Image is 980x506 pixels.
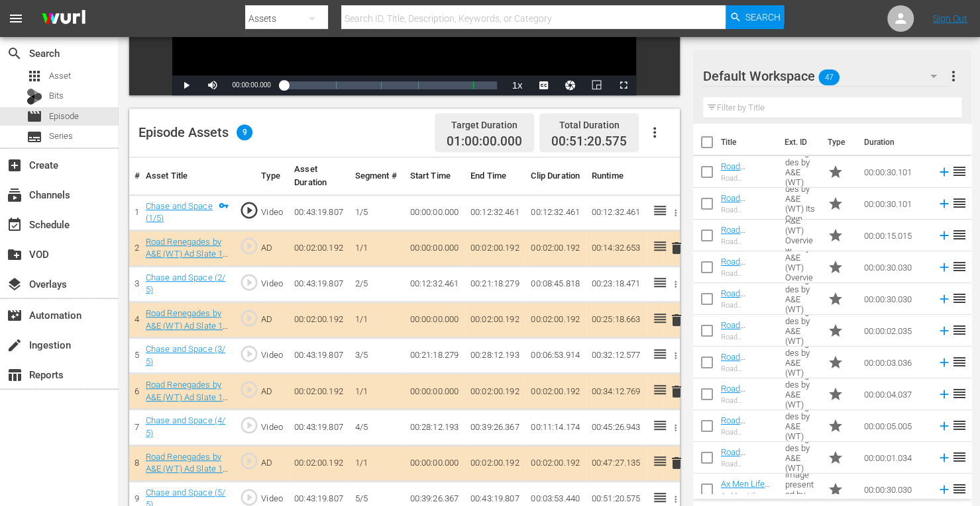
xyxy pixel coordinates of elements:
a: Road Renegades by A&E (WT) Ad Slate 120 [146,237,229,271]
button: Fullscreen [610,75,636,95]
td: 1/1 [349,230,404,266]
td: 00:12:32.461 [525,194,586,230]
a: Road Renegades by A&E (WT) Action 30 [721,161,774,201]
span: reorder [952,163,967,179]
td: Road Renegades by A&E (WT) Action 30 [780,156,822,188]
td: 00:14:32.653 [586,230,647,266]
td: 00:28:12.193 [465,338,525,374]
div: Road Renegades Channel ID 4 [721,396,775,405]
span: reorder [952,259,967,274]
svg: Add to Episode [937,419,952,433]
td: 5 [129,338,140,374]
td: AD [256,230,289,266]
td: 1/1 [349,302,404,338]
td: Road Renegades by A&E (WT) Parking Wars 30 [780,283,822,315]
td: Road Renegades by A&E (WT) Channel ID 3 [780,347,822,378]
a: Road Renegades by A&E (WT) Its Own Channel 30 [721,193,774,243]
td: 00:06:53.914 [525,338,586,374]
td: 00:12:32.461 [586,194,647,230]
span: 00:51:20.575 [551,134,627,149]
span: reorder [952,481,967,497]
span: play_circle_outline [239,451,259,471]
span: Promo [828,228,844,243]
td: 00:00:30.030 [859,283,932,315]
td: 00:02:00.192 [289,445,349,481]
td: 00:00:04.037 [859,378,932,410]
span: 47 [818,63,840,91]
span: play_circle_outline [239,200,259,220]
svg: Add to Episode [937,165,952,179]
td: Road Renegades by A&E (WT) Channel ID 4 [780,378,822,410]
span: Promo [828,196,844,212]
td: 00:02:00.192 [289,302,349,338]
a: Road Renegades by A&E (WT) Ad Slate 120 [146,308,229,343]
td: 00:02:00.192 [465,374,525,409]
button: more_vert [946,60,961,92]
td: 00:00:01.034 [859,442,932,474]
td: 00:00:05.005 [859,410,932,442]
span: delete [669,240,684,256]
button: Jump To Time [557,75,583,95]
span: Search [745,5,781,29]
button: delete [669,382,684,401]
span: 9 [237,124,252,140]
span: more_vert [946,68,961,84]
td: 00:02:00.192 [525,230,586,266]
span: Search [7,46,23,62]
td: 00:02:00.192 [289,230,349,266]
td: Video [256,338,289,374]
span: Promo [828,482,844,497]
svg: Add to Episode [937,228,952,243]
span: Promo [828,323,844,339]
td: 00:00:15.015 [859,220,932,251]
div: Target Duration [447,116,522,134]
svg: Add to Episode [937,387,952,401]
span: Asset [49,69,71,83]
a: Chase and Space (1/5) [146,201,213,224]
span: Asset [27,68,42,84]
td: 00:02:00.192 [525,302,586,338]
td: Video [256,409,289,445]
td: 2 [129,230,140,266]
svg: Add to Episode [937,260,952,274]
a: Road Renegades by A&E (WT) Overview Cutdown Gnarly 15 [721,225,774,284]
a: Chase and Space (4/5) [146,415,226,438]
div: Road Renegades Channel ID 1 [721,460,775,468]
td: AD [256,302,289,338]
span: Episode [49,110,79,123]
button: Captions [530,75,557,95]
th: Segment # [349,157,404,195]
th: Ext. ID [777,124,820,161]
span: reorder [952,417,967,433]
td: 00:43:19.807 [289,409,349,445]
td: 00:00:30.030 [859,474,932,505]
div: Road Renegades Channel ID 2 [721,333,775,341]
span: Automation [7,308,23,323]
td: 1/5 [349,194,404,230]
td: 00:00:02.035 [859,315,932,347]
span: Promo [828,259,844,275]
td: Video [256,266,289,302]
td: 00:12:32.461 [465,194,525,230]
span: reorder [952,290,967,306]
div: Road Renegades by A&E (WT) Parking Wars 30 [721,301,775,310]
span: reorder [952,449,967,465]
th: Clip Duration [525,157,586,195]
td: 00:00:00.000 [405,194,465,230]
button: Search [726,5,784,29]
td: 00:21:18.279 [405,338,465,374]
img: ans4CAIJ8jUAAAAAAAAAAAAAAAAAAAAAAAAgQb4GAAAAAAAAAAAAAAAAAAAAAAAAJMjXAAAAAAAAAAAAAAAAAAAAAAAAgAT5G... [32,3,95,34]
svg: Add to Episode [937,482,952,497]
td: AD [256,374,289,409]
button: delete [669,239,684,258]
th: End Time [465,157,525,195]
td: Road Renegades by A&E (WT) Channel ID 5 [780,410,822,442]
a: Road Renegades by A&E (WT) Overview Gnarly 30 [721,257,774,306]
td: 00:43:19.807 [289,338,349,374]
td: 00:02:00.192 [525,445,586,481]
a: Road Renegades by A&E (WT) Ad Slate 120 [146,452,229,486]
button: delete [669,310,684,329]
a: Road Renegades Channel ID 4 [721,384,768,413]
td: 00:25:18.663 [586,302,647,338]
td: 00:43:19.807 [289,266,349,302]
